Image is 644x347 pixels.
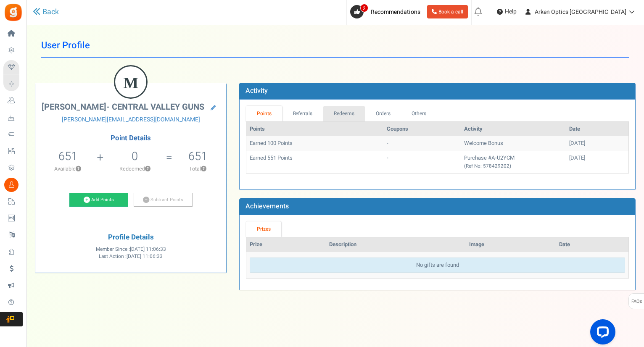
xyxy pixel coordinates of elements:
[130,246,166,253] span: [DATE] 11:06:33
[174,165,222,173] p: Total
[401,106,437,121] a: Others
[246,136,383,151] td: Earned 100 Points
[40,165,96,173] p: Available
[76,166,81,172] button: ?
[41,34,629,58] h1: User Profile
[350,5,424,18] a: 2 Recommendations
[42,116,220,124] a: [PERSON_NAME][EMAIL_ADDRESS][DOMAIN_NAME]
[132,150,138,163] h5: 0
[326,237,466,252] th: Description
[69,193,128,207] a: Add Points
[371,8,420,16] span: Recommendations
[246,106,282,121] a: Points
[427,5,468,18] a: Book a call
[104,165,165,173] p: Redeemed
[466,237,556,252] th: Image
[58,148,77,165] span: 651
[99,253,163,260] span: Last Action :
[245,86,268,96] b: Activity
[383,151,461,173] td: -
[569,154,625,162] div: [DATE]
[245,201,289,211] b: Achievements
[535,8,626,16] span: Arken Optics [GEOGRAPHIC_DATA]
[127,253,163,260] span: [DATE] 11:06:33
[246,122,383,137] th: Points
[246,237,326,252] th: Prize
[35,134,226,142] h4: Point Details
[569,139,625,147] div: [DATE]
[4,3,23,22] img: Gratisfaction
[250,258,625,273] div: No gifts are found
[365,106,401,121] a: Orders
[188,150,207,163] h5: 651
[96,246,166,253] span: Member Since :
[464,163,511,170] small: (Ref No: 578429202)
[566,122,628,137] th: Date
[383,122,461,137] th: Coupons
[246,151,383,173] td: Earned 551 Points
[134,193,193,207] a: Subtract Points
[461,136,566,151] td: Welcome Bonus
[42,101,204,113] span: [PERSON_NAME]- CENTRAL VALLEY GUNS
[461,122,566,137] th: Activity
[503,8,517,16] span: Help
[323,106,365,121] a: Redeems
[494,5,520,18] a: Help
[282,106,323,121] a: Referrals
[631,294,642,310] span: FAQs
[383,136,461,151] td: -
[556,237,628,252] th: Date
[360,4,368,12] span: 2
[201,166,206,172] button: ?
[461,151,566,173] td: Purchase #A-U2YCM
[145,166,150,172] button: ?
[246,221,281,237] a: Prizes
[115,66,146,99] figcaption: M
[42,234,220,242] h4: Profile Details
